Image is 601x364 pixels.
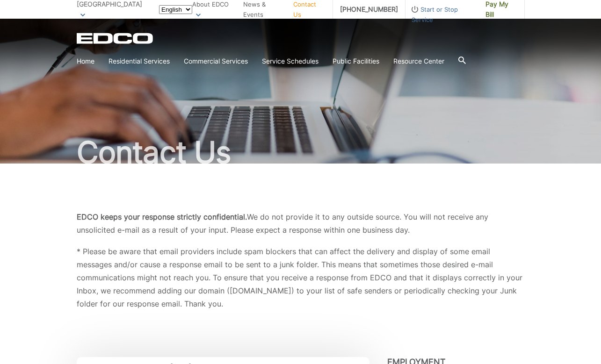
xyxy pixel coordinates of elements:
a: EDCD logo. Return to the homepage. [77,33,154,44]
a: Public Facilities [333,56,379,66]
p: We do not provide it to any outside source. You will not receive any unsolicited e-mail as a resu... [77,210,525,236]
a: Service Schedules [262,56,319,66]
a: Home [77,56,94,66]
a: Resource Center [393,56,444,66]
a: Commercial Services [184,56,248,66]
b: EDCO keeps your response strictly confidential. [77,212,247,221]
h1: Contact Us [77,137,525,167]
p: * Please be aware that email providers include spam blockers that can affect the delivery and dis... [77,245,525,310]
select: Select a language [159,5,192,14]
a: Residential Services [109,56,170,66]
